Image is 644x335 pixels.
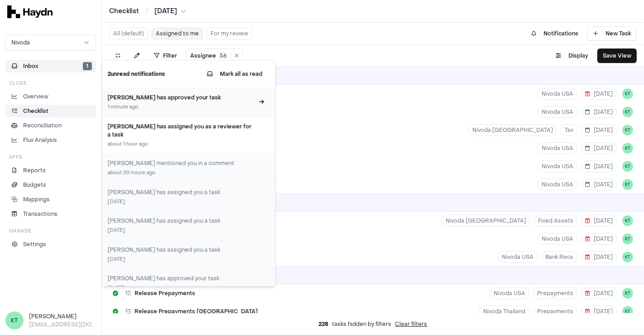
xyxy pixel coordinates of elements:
[538,142,577,154] button: Nivoda USA
[9,228,32,234] h3: Manage
[23,210,58,218] p: Transactions
[533,306,577,317] button: Prepayments
[107,70,165,78] h2: 2 unread notification s
[581,142,617,154] button: [DATE]
[498,251,538,263] button: Nivoda USA
[550,49,594,63] button: Display
[585,235,613,243] span: [DATE]
[622,306,633,317] span: KT
[585,253,613,261] span: [DATE]
[5,105,96,117] a: Checklist
[152,28,203,39] button: Assigned to me
[585,308,613,315] span: [DATE]
[207,28,252,39] button: For my review
[541,251,577,263] button: Bank Recs
[23,92,48,101] p: Overview
[526,26,584,41] button: Notifications
[585,290,613,297] span: [DATE]
[107,169,254,177] div: about 20 hours ago
[107,274,254,282] h3: [PERSON_NAME] has approved your task
[395,320,428,328] button: Clear filters
[538,88,577,100] button: Nivoda USA
[107,93,254,102] h3: [PERSON_NAME] has approved your task
[107,198,254,206] div: [DATE]
[490,287,529,299] button: Nivoda USA
[5,119,96,132] a: Reconciliation
[135,290,195,297] span: Release Prepayments
[622,107,633,117] button: KT
[200,66,269,82] button: Mark all as read
[622,215,633,226] button: KT
[29,320,96,329] p: [EMAIL_ADDRESS][DOMAIN_NAME]
[83,62,92,70] span: 1
[109,7,139,16] a: Checklist
[5,238,96,251] a: Settings
[622,161,633,172] button: KT
[533,287,577,299] button: Prepayments
[23,107,48,115] p: Checklist
[9,80,27,87] h3: Close
[107,122,254,139] h3: [PERSON_NAME] has assigned you as a reviewer for a task
[5,90,96,103] a: Overview
[538,179,577,190] button: Nivoda USA
[622,252,633,262] button: KT
[190,52,216,59] span: Assignee
[442,215,530,227] button: Nivoda [GEOGRAPHIC_DATA]
[581,233,617,245] button: [DATE]
[538,160,577,172] button: Nivoda USA
[154,7,186,16] button: [DATE]
[107,141,254,148] div: about 1 hour ago
[622,288,633,299] button: KT
[9,154,23,160] h3: Apps
[109,7,186,16] nav: breadcrumb
[581,160,617,172] button: [DATE]
[154,7,177,16] span: [DATE]
[107,246,254,254] h3: [PERSON_NAME] has assigned you a task
[5,134,96,146] a: Flux Analysis
[581,124,617,136] button: [DATE]
[622,88,633,99] button: KT
[107,103,254,111] div: 1 minute ago
[29,312,96,320] h3: [PERSON_NAME]
[107,256,254,263] div: [DATE]
[109,28,148,39] button: All (default)
[102,313,644,335] div: tasks hidden by filters
[5,164,96,177] a: Reports
[585,90,613,97] span: [DATE]
[23,181,46,189] p: Budgets
[581,179,617,190] button: [DATE]
[622,143,633,154] button: KT
[597,49,637,63] button: Save View
[538,106,577,118] button: Nivoda USA
[23,121,62,130] p: Reconciliation
[587,26,637,41] button: New Task
[585,181,613,188] span: [DATE]
[5,208,96,220] a: Transactions
[23,240,46,248] p: Settings
[144,6,150,15] span: /
[581,106,617,118] button: [DATE]
[135,308,258,315] span: Release Prepayments [GEOGRAPHIC_DATA]
[561,124,577,136] button: Tax
[585,217,613,224] span: [DATE]
[107,188,254,196] h3: [PERSON_NAME] has assigned you a task
[622,233,633,244] button: KT
[585,145,613,152] span: [DATE]
[581,215,617,227] button: [DATE]
[23,62,38,70] span: Inbox
[585,126,613,134] span: [DATE]
[622,125,633,136] button: KT
[149,49,183,63] button: Filter
[534,215,577,227] button: Fixed Assets
[187,50,231,61] button: Assignee56
[468,124,557,136] button: Nivoda [GEOGRAPHIC_DATA]
[23,136,57,144] p: Flux Analysis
